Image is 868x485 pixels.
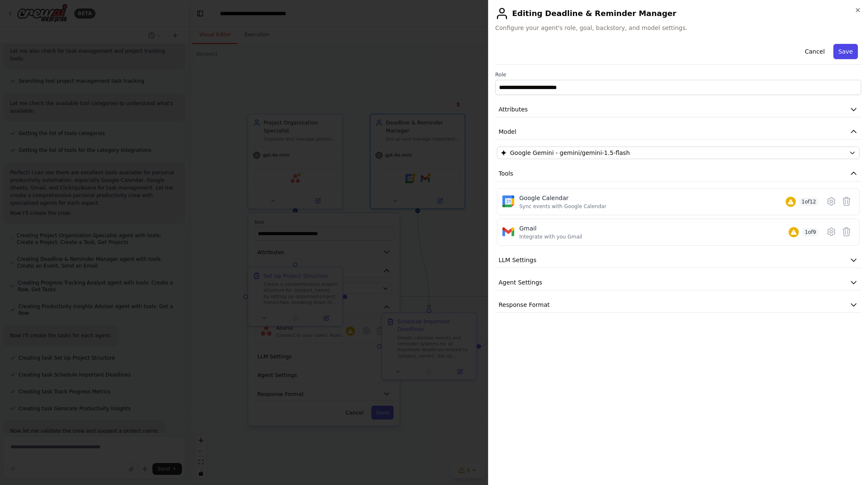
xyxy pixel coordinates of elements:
span: Response Format [499,301,550,309]
div: Sync events with Google Calendar [519,203,606,210]
div: Google Calendar [519,194,606,202]
span: Model [499,127,516,136]
button: Delete tool [839,194,854,209]
button: Agent Settings [495,275,861,290]
span: Tools [499,169,513,178]
button: Delete tool [839,224,854,239]
span: 1 of 9 [802,228,819,236]
h2: Editing Deadline & Reminder Manager [495,7,861,20]
button: Cancel [800,44,830,59]
img: Gmail [502,226,514,238]
button: Configure tool [824,224,839,239]
label: Role [495,71,861,78]
div: Gmail [519,224,582,233]
button: Tools [495,166,861,182]
span: 1 of 12 [799,198,819,206]
button: Attributes [495,102,861,117]
span: Configure your agent's role, goal, backstory, and model settings. [495,24,861,32]
div: Integrate with you Gmail [519,233,582,240]
img: Google Calendar [502,195,514,207]
button: Response Format [495,297,861,313]
button: LLM Settings [495,252,861,268]
button: Save [833,44,858,59]
button: Google Gemini - gemini/gemini-1.5-flash [497,146,860,159]
span: Google Gemini - gemini/gemini-1.5-flash [510,149,630,157]
span: LLM Settings [499,256,537,264]
span: Attributes [499,105,528,114]
span: Agent Settings [499,278,542,287]
button: Configure tool [824,194,839,209]
button: Model [495,124,861,140]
